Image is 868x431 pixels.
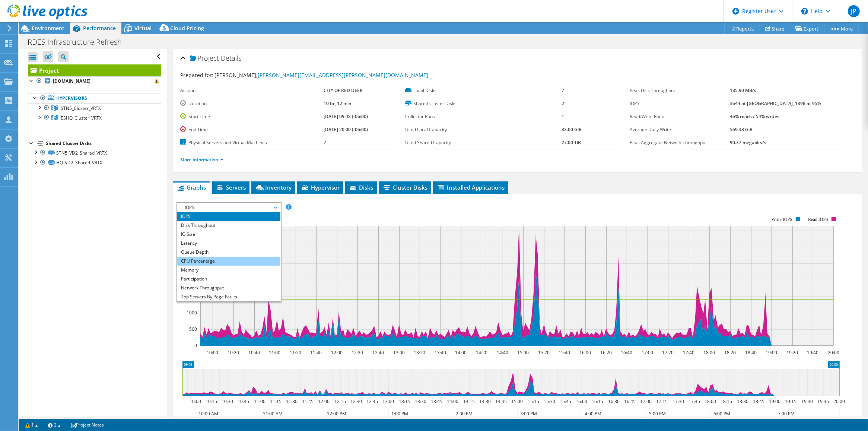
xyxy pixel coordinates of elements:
[180,156,224,163] a: More Information
[807,349,819,356] text: 19:40
[405,113,562,120] label: Collector Runs
[180,139,324,146] label: Physical Servers and Virtual Machines
[177,221,280,230] li: Disk Throughput
[689,398,700,405] text: 17:45
[301,184,340,191] span: Hypervisor
[642,349,654,356] text: 17:00
[630,100,730,107] label: IOPS
[222,398,233,405] text: 10:30
[745,349,757,356] text: 18:40
[704,349,715,356] text: 18:00
[576,398,588,405] text: 16:00
[496,398,507,405] text: 14:45
[177,292,280,301] li: Top Servers By Page Faults
[249,349,260,356] text: 10:40
[324,87,363,94] b: CITY OF RED DEER
[405,126,562,133] label: Used Local Capacity
[673,398,684,405] text: 17:30
[730,100,821,107] b: 3644 at [GEOGRAPHIC_DATA], 1398 at 95%
[480,398,491,405] text: 14:30
[414,349,426,356] text: 13:20
[269,349,281,356] text: 11:00
[221,54,241,63] span: Details
[324,126,368,133] b: [DATE] 20:00 (-06:00)
[562,126,582,133] b: 33.00 GiB
[630,87,730,94] label: Peak Disk Throughput
[43,420,66,430] a: 2
[662,349,674,356] text: 17:20
[83,25,116,32] span: Performance
[560,398,572,405] text: 15:45
[189,326,197,332] text: 500
[562,87,564,94] b: 7
[214,72,428,79] span: [PERSON_NAME],
[787,349,798,356] text: 19:20
[258,72,428,79] a: [PERSON_NAME][EMAIL_ADDRESS][PERSON_NAME][DOMAIN_NAME]
[405,100,562,107] label: Shared Cluster Disks
[66,420,109,430] a: Project Notes
[28,148,161,158] a: STN5_VD2_Shared_VRTX
[769,398,781,405] text: 19:00
[32,25,64,32] span: Environment
[630,126,730,133] label: Average Daily Write
[207,349,219,356] text: 10:00
[190,398,201,405] text: 10:00
[177,257,280,266] li: CPU Percentage
[828,349,840,356] text: 20:00
[730,87,757,94] b: 185.90 MB/s
[808,217,829,222] text: Read IOPS
[785,398,797,405] text: 19:15
[46,139,161,148] div: Shared Cluster Disks
[683,349,695,356] text: 17:40
[177,230,280,239] li: IO Size
[562,100,564,107] b: 2
[180,113,324,120] label: Start Time
[351,398,362,405] text: 12:30
[624,398,636,405] text: 16:45
[177,266,280,275] li: Memory
[190,55,219,62] span: Project
[206,398,217,405] text: 10:15
[656,398,668,405] text: 17:15
[394,349,405,356] text: 13:00
[28,103,161,113] a: STN5_Cluster_VRTX
[28,113,161,123] a: ESHQ_Cluster_VRTX
[580,349,591,356] text: 16:00
[254,398,266,405] text: 11:00
[28,64,161,76] a: Project
[559,349,570,356] text: 15:40
[180,126,324,133] label: End Time
[455,349,467,356] text: 14:00
[177,239,280,248] li: Latency
[544,398,556,405] text: 15:30
[562,139,581,146] b: 27.00 TiB
[286,398,298,405] text: 11:30
[730,139,767,146] b: 90.37 megabits/s
[383,398,394,405] text: 13:00
[562,113,564,120] b: 1
[437,184,505,191] span: Installed Applications
[331,349,343,356] text: 12:00
[538,349,550,356] text: 15:20
[724,23,760,34] a: Reports
[435,349,446,356] text: 13:40
[28,94,161,103] a: Hypervisors
[180,87,324,94] label: Account
[772,217,792,222] text: Write IOPS
[476,349,488,356] text: 14:20
[187,310,197,316] text: 1000
[497,349,509,356] text: 14:40
[352,349,363,356] text: 12:20
[630,113,730,120] label: Read/Write Ratio
[177,184,206,191] span: Graphs
[512,398,523,405] text: 15:00
[238,398,249,405] text: 10:45
[180,100,324,107] label: Duration
[177,212,280,221] li: IOPS
[721,398,732,405] text: 18:15
[134,25,152,32] span: Virtual
[608,398,620,405] text: 16:30
[705,398,716,405] text: 18:00
[20,420,43,430] a: 1
[592,398,604,405] text: 16:15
